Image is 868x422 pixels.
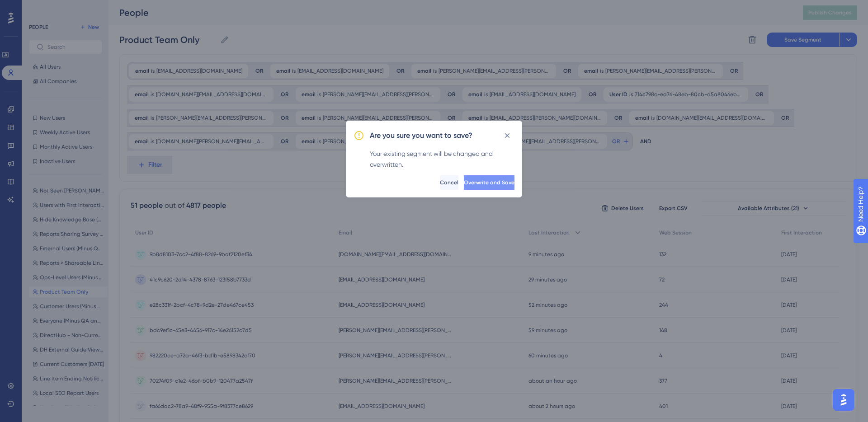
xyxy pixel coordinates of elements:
[464,179,514,186] span: Overwrite and Save
[370,130,472,141] h2: Are you sure you want to save?
[440,179,458,186] span: Cancel
[21,2,57,13] span: Need Help?
[830,386,857,413] iframe: UserGuiding AI Assistant Launcher
[370,148,514,170] div: Your existing segment will be changed and overwritten.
